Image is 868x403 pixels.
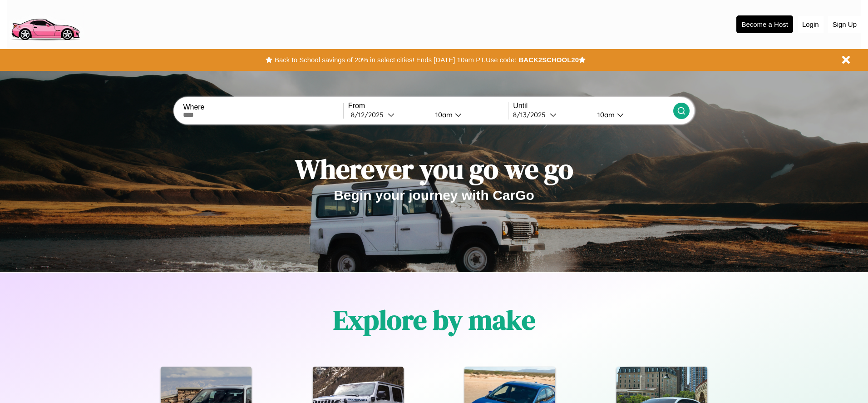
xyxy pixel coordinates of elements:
label: From [348,102,508,110]
button: 8/12/2025 [348,110,428,119]
img: logo [7,5,84,43]
button: 10am [428,110,508,119]
button: Become a Host [736,15,793,33]
button: Login [798,16,824,33]
b: BACK2SCHOOL20 [518,56,579,64]
label: Where [183,103,343,111]
div: 8 / 13 / 2025 [513,110,550,119]
div: 10am [593,110,617,119]
button: Sign Up [828,16,861,33]
h1: Explore by make [333,301,535,338]
button: 10am [590,110,673,119]
div: 10am [431,110,455,119]
button: Back to School savings of 20% in select cities! Ends [DATE] 10am PT.Use code: [272,54,518,66]
div: 8 / 12 / 2025 [351,110,388,119]
label: Until [513,102,673,110]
